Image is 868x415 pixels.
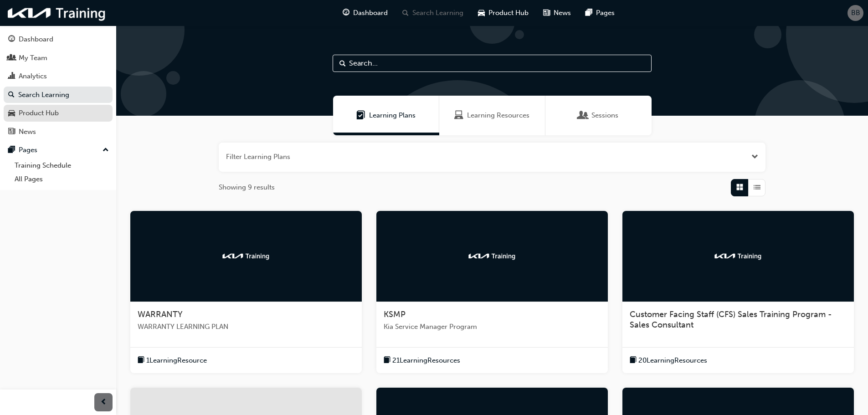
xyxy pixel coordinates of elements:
span: up-icon [103,144,109,156]
span: Customer Facing Staff (CFS) Sales Training Program - Sales Consultant [630,309,832,330]
a: kia-trainingWARRANTYWARRANTY LEARNING PLANbook-icon1LearningResource [130,211,362,374]
a: News [4,123,113,140]
span: BB [851,8,860,18]
a: Analytics [4,68,113,85]
span: Product Hub [488,8,529,18]
span: WARRANTY LEARNING PLAN [138,322,354,332]
span: Learning Plans [369,110,416,121]
span: News [554,8,571,18]
span: Sessions [579,110,588,121]
button: DashboardMy TeamAnalyticsSearch LearningProduct HubNews [4,29,113,142]
button: BB [847,5,863,21]
a: search-iconSearch Learning [395,4,471,22]
div: Dashboard [19,34,53,45]
span: 20 Learning Resources [638,355,707,366]
span: book-icon [630,355,637,366]
span: guage-icon [8,36,15,44]
img: kia-training [221,251,271,261]
span: Sessions [591,110,618,121]
a: car-iconProduct Hub [471,4,536,22]
button: book-icon1LearningResource [138,355,207,366]
a: guage-iconDashboard [335,4,395,22]
span: search-icon [8,91,15,99]
span: guage-icon [343,7,349,19]
span: news-icon [8,128,15,136]
span: people-icon [8,54,15,62]
span: news-icon [543,7,550,19]
span: List [754,182,760,193]
div: Product Hub [19,108,59,118]
img: kia-training [467,251,517,261]
a: kia-trainingCustomer Facing Staff (CFS) Sales Training Program - Sales Consultantbook-icon20Learn... [622,211,854,374]
div: News [19,127,36,137]
button: Pages [4,142,113,159]
span: Dashboard [353,8,388,18]
span: book-icon [138,355,144,366]
span: Learning Resources [454,110,463,121]
span: WARRANTY [138,309,183,319]
img: kia-training [5,4,109,22]
span: 1 Learning Resource [146,355,207,366]
span: KSMP [384,309,406,319]
span: Showing 9 results [219,182,275,193]
a: news-iconNews [536,4,578,22]
span: chart-icon [8,72,15,81]
div: Analytics [19,71,47,82]
a: Learning ResourcesLearning Resources [439,96,545,135]
span: car-icon [478,7,485,19]
a: pages-iconPages [578,4,622,22]
a: Learning PlansLearning Plans [333,96,439,135]
span: prev-icon [100,397,107,408]
span: Pages [596,8,615,18]
a: kia-trainingKSMPKia Service Manager Programbook-icon21LearningResources [376,211,608,374]
span: search-icon [402,7,409,19]
img: kia-training [713,251,763,261]
a: My Team [4,50,113,67]
span: Search Learning [412,8,463,18]
button: book-icon20LearningResources [630,355,707,366]
a: Training Schedule [11,159,113,173]
span: book-icon [384,355,390,366]
a: Search Learning [4,87,113,103]
div: My Team [19,53,47,63]
span: Search [339,58,346,69]
span: Grid [736,182,743,193]
input: Search... [333,55,652,72]
span: Kia Service Manager Program [384,322,601,332]
span: pages-icon [586,7,592,19]
a: Dashboard [4,31,113,48]
span: pages-icon [8,146,15,154]
a: Product Hub [4,105,113,122]
span: Learning Plans [356,110,365,121]
a: SessionsSessions [545,96,652,135]
span: car-icon [8,109,15,118]
span: Learning Resources [467,110,529,121]
a: All Pages [11,172,113,186]
div: Pages [19,145,37,155]
button: book-icon21LearningResources [384,355,460,366]
span: 21 Learning Resources [392,355,460,366]
button: Open the filter [751,152,758,162]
